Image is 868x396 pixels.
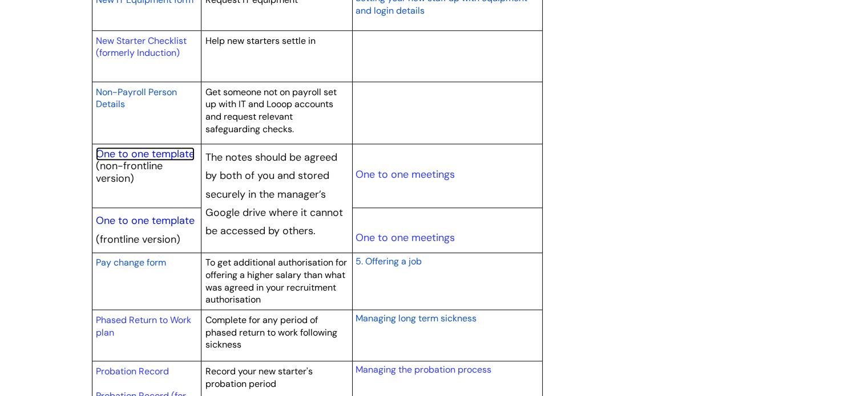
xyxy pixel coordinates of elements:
span: Help new starters settle in [205,35,316,47]
a: One to one template [96,147,195,161]
a: Managing the probation process [355,364,491,375]
td: The notes should be agreed by both of you and stored securely in the manager’s Google drive where... [201,144,353,253]
a: Probation Record [96,365,169,377]
a: New Starter Checklist (formerly Induction) [96,35,187,59]
span: Get someone not on payroll set up with IT and Looop accounts and request relevant safeguarding ch... [205,86,337,135]
a: Pay change form [96,255,166,269]
span: Complete for any period of phased return to work following sickness [205,314,337,350]
a: Non-Payroll Person Details [96,85,177,111]
span: Managing long term sickness [355,312,476,324]
a: 5. Offering a job [355,254,421,268]
p: (non-frontline version) [96,160,197,185]
td: (frontline version) [92,207,201,252]
a: One to one meetings [355,168,454,181]
span: Non-Payroll Person Details [96,86,177,111]
a: One to one template [96,214,195,227]
span: To get additional authorisation for offering a higher salary than what was agreed in your recruit... [205,256,347,305]
a: Managing long term sickness [355,311,476,325]
span: Pay change form [96,256,166,268]
span: 5. Offering a job [355,255,421,267]
span: Record your new starter's probation period [205,365,313,390]
a: Phased Return to Work plan [96,314,191,338]
a: One to one meetings [355,231,454,244]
